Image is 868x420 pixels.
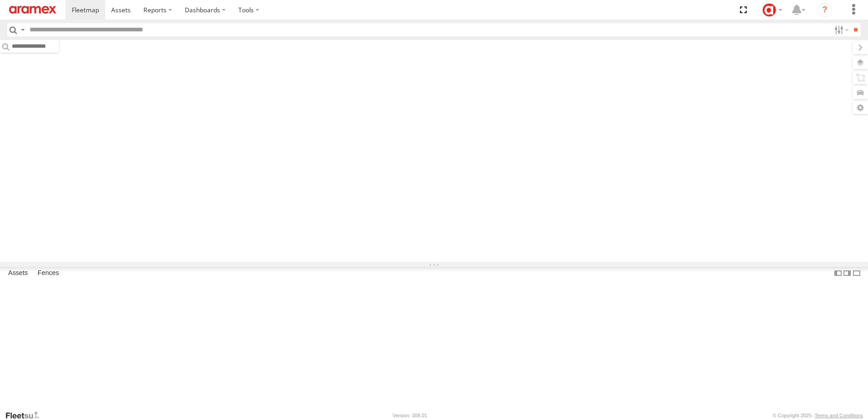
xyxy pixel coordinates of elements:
[815,413,863,418] a: Terms and Conditions
[5,411,47,420] a: Visit our Website
[4,267,32,280] label: Assets
[852,267,861,280] label: Hide Summary Table
[773,413,863,418] div: © Copyright 2025 -
[33,267,64,280] label: Fences
[833,267,843,280] label: Dock Summary Table to the Left
[19,23,26,36] label: Search Query
[759,3,785,17] div: Tarek Benrhima
[393,413,427,418] div: Version: 308.01
[843,267,852,280] label: Dock Summary Table to the Right
[818,3,832,17] i: ?
[9,6,56,14] img: aramex-logo.svg
[853,101,868,114] label: Map Settings
[831,23,850,36] label: Search Filter Options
